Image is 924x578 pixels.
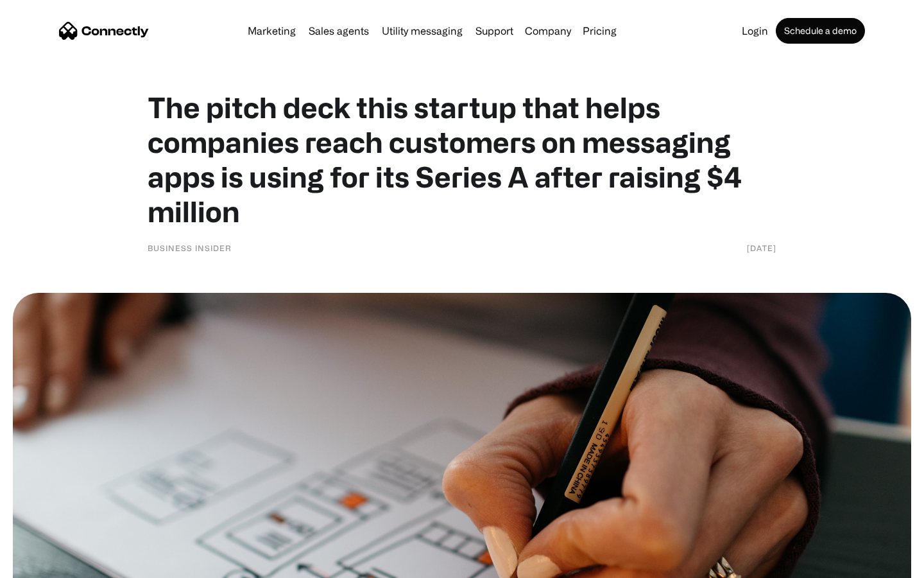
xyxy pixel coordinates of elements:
[59,21,149,40] a: home
[577,26,622,36] a: Pricing
[148,241,232,254] div: Business Insider
[737,26,773,36] a: Login
[377,26,468,36] a: Utility messaging
[525,22,571,40] div: Company
[26,556,77,574] ul: Language list
[13,556,77,574] aside: Language selected: English
[747,241,776,254] div: [DATE]
[304,26,374,36] a: Sales agents
[470,26,518,36] a: Support
[521,22,575,40] div: Company
[148,90,776,229] h1: The pitch deck this startup that helps companies reach customers on messaging apps is using for i...
[243,26,301,36] a: Marketing
[776,18,865,44] a: Schedule a demo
